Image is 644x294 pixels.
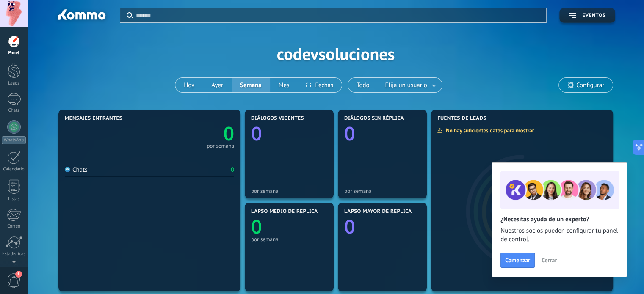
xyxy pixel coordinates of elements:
[65,167,70,172] img: Chats
[538,254,561,267] button: Cerrar
[149,121,234,146] a: 0
[542,257,557,263] span: Cerrar
[348,78,378,92] button: Todo
[251,236,327,242] div: por semana
[500,227,618,244] span: Nuestros socios pueden configurar tu panel de control.
[251,214,262,239] text: 0
[65,115,122,121] span: Mensajes entrantes
[2,251,26,257] div: Estadísticas
[344,121,355,146] text: 0
[15,271,22,278] span: 1
[251,115,304,121] span: Diálogos vigentes
[344,214,355,239] text: 0
[207,144,234,148] div: por semana
[2,196,26,202] div: Listas
[232,78,270,92] button: Semana
[2,50,26,56] div: Panel
[251,209,318,214] span: Lapso medio de réplica
[2,81,26,86] div: Leads
[65,166,88,174] div: Chats
[223,121,234,146] text: 0
[344,188,420,194] div: por semana
[298,78,341,92] button: Fechas
[582,13,605,19] span: Eventos
[251,121,262,146] text: 0
[231,166,234,174] div: 0
[344,115,404,121] span: Diálogos sin réplica
[500,253,535,268] button: Comenzar
[175,78,203,92] button: Hoy
[2,136,26,144] div: WhatsApp
[505,257,530,263] span: Comenzar
[437,127,540,134] div: No hay suficientes datos para mostrar
[270,78,298,92] button: Mes
[384,80,429,91] span: Elija un usuario
[251,188,327,194] div: por semana
[2,224,26,229] div: Correo
[437,115,486,121] span: Fuentes de leads
[2,108,26,113] div: Chats
[559,8,615,23] button: Eventos
[2,167,26,172] div: Calendario
[500,215,618,223] h2: ¿Necesitas ayuda de un experto?
[378,78,442,92] button: Elija un usuario
[576,82,604,89] span: Configurar
[344,209,412,214] span: Lapso mayor de réplica
[203,78,232,92] button: Ayer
